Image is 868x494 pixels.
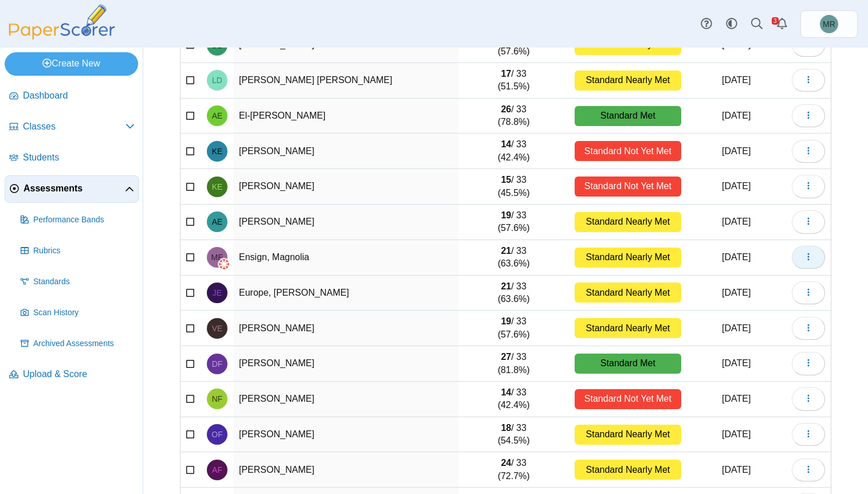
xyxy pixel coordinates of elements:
div: Standard Met [575,106,681,126]
td: El-[PERSON_NAME] [233,99,458,134]
span: Luis Duran Garcia [212,76,222,84]
td: [PERSON_NAME] [PERSON_NAME] [233,63,458,99]
time: Oct 1, 2025 at 8:47 PM [722,323,751,333]
span: Dashboard [23,89,135,102]
span: Joshua Europe [213,289,222,297]
div: Standard Nearly Met [575,318,681,338]
td: [PERSON_NAME] [233,205,458,240]
b: 21 [501,281,511,291]
td: / 33 (42.4%) [458,382,569,417]
b: 21 [501,246,511,256]
span: Noah Ferebee [212,395,223,403]
b: 27 [501,352,511,362]
div: Standard Met [575,354,681,374]
td: / 33 (63.6%) [458,240,569,276]
a: Scan History [16,299,139,327]
a: Alerts [769,11,795,37]
span: Archived Assessments [33,338,135,350]
div: Standard Nearly Met [575,460,681,480]
span: Assessments [23,182,125,195]
td: / 33 (42.4%) [458,134,569,169]
span: Scan History [33,307,135,319]
span: Owen Finlayson [211,430,222,438]
time: Oct 1, 2025 at 8:47 PM [722,429,751,439]
span: Adam El-Mobdy [212,112,223,120]
div: Standard Nearly Met [575,283,681,303]
td: [PERSON_NAME] [233,382,458,417]
div: Standard Nearly Met [575,248,681,268]
span: Upload & Score [23,368,135,381]
b: 24 [501,458,511,468]
td: / 33 (78.8%) [458,99,569,134]
a: Malinda Ritts [800,10,858,38]
td: / 33 (81.8%) [458,346,569,382]
div: Standard Not Yet Met [575,141,681,161]
div: Standard Nearly Met [575,425,681,445]
b: 14 [501,387,511,397]
b: 19 [501,210,511,220]
a: Performance Bands [16,206,139,234]
span: Vivian Evans [212,324,223,332]
a: Students [5,144,139,172]
td: [PERSON_NAME] [233,346,458,382]
b: 14 [501,139,511,149]
td: / 33 (63.6%) [458,276,569,311]
td: / 33 (72.7%) [458,452,569,488]
a: Archived Assessments [16,330,139,358]
td: [PERSON_NAME] [233,311,458,346]
a: PaperScorer [5,32,119,41]
a: Assessments [5,175,139,203]
span: Students [23,151,135,164]
time: Oct 1, 2025 at 8:47 PM [722,358,751,368]
td: [PERSON_NAME] [233,134,458,169]
td: / 33 (57.6%) [458,205,569,240]
span: Classes [23,120,125,133]
time: Oct 1, 2025 at 8:46 PM [722,146,751,156]
div: Standard Not Yet Met [575,389,681,409]
td: [PERSON_NAME] [233,452,458,488]
time: Oct 1, 2025 at 8:48 PM [722,394,751,403]
span: Performance Bands [33,214,135,226]
time: Oct 1, 2025 at 8:47 PM [722,181,751,191]
b: 26 [501,104,511,114]
div: Standard Nearly Met [575,70,681,91]
a: Classes [5,113,139,141]
a: Create New [5,52,138,75]
time: Oct 1, 2025 at 8:48 PM [722,465,751,475]
b: 18 [501,423,511,433]
span: Drew Felton [212,360,223,368]
td: / 33 (51.5%) [458,63,569,99]
img: canvas-logo.png [218,258,230,270]
span: Magnolia Ensign [211,253,223,261]
span: Malinda Ritts [820,15,838,33]
a: Standards [16,268,139,296]
b: 19 [501,316,511,326]
span: Rubrics [33,245,135,257]
span: Grace Dudley [211,41,223,49]
div: Standard Not Yet Met [575,177,681,197]
span: Aiden Elrod [212,218,223,226]
b: 15 [501,175,511,185]
span: Standards [33,276,135,288]
time: Oct 1, 2025 at 8:47 PM [722,111,751,120]
time: Oct 1, 2025 at 8:48 PM [722,252,751,262]
a: Rubrics [16,237,139,265]
time: Oct 1, 2025 at 8:48 PM [722,288,751,297]
td: [PERSON_NAME] [233,417,458,453]
span: Kevin Elizondo [212,147,223,155]
div: Standard Nearly Met [575,212,681,232]
td: / 33 (54.5%) [458,417,569,453]
time: Oct 1, 2025 at 8:47 PM [722,75,751,85]
td: / 33 (57.6%) [458,311,569,346]
a: Upload & Score [5,361,139,389]
time: Oct 1, 2025 at 8:46 PM [722,217,751,226]
a: Dashboard [5,83,139,110]
span: Aidan Frenzel [212,466,222,474]
img: PaperScorer [5,5,119,40]
span: Kaian Ellison [212,183,223,191]
b: 17 [501,69,511,79]
td: [PERSON_NAME] [233,169,458,205]
td: / 33 (45.5%) [458,169,569,205]
span: Malinda Ritts [823,20,835,28]
td: Ensign, Magnolia [233,240,458,276]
